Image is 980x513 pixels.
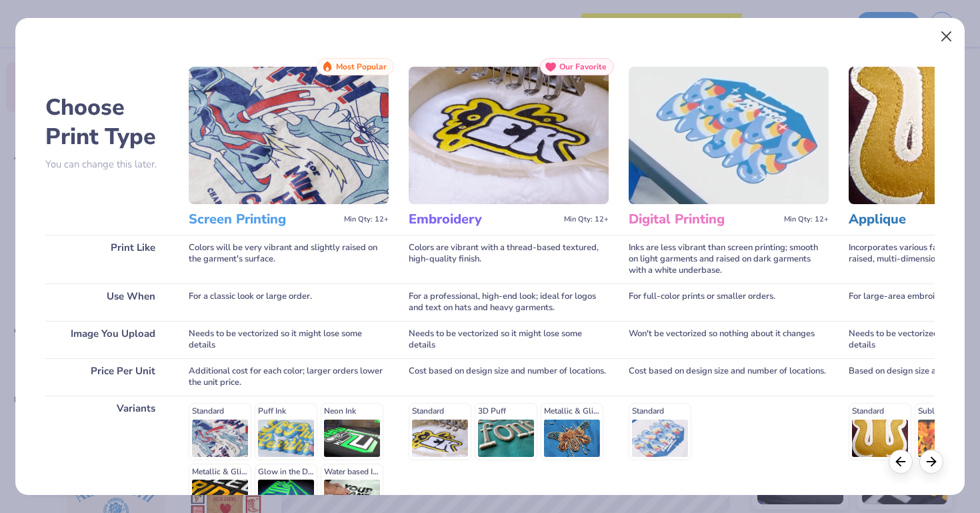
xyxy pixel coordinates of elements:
[629,211,779,228] h3: Digital Printing
[45,284,169,321] div: Use When
[189,235,389,284] div: Colors will be very vibrant and slightly raised on the garment's surface.
[409,67,609,204] img: Embroidery
[336,62,387,71] span: Most Popular
[564,215,609,224] span: Min Qty: 12+
[189,67,389,204] img: Screen Printing
[45,235,169,284] div: Print Like
[629,67,829,204] img: Digital Printing
[45,93,169,151] h2: Choose Print Type
[409,284,609,321] div: For a professional, high-end look; ideal for logos and text on hats and heavy garments.
[189,284,389,321] div: For a classic look or large order.
[629,235,829,284] div: Inks are less vibrant than screen printing; smooth on light garments and raised on dark garments ...
[629,284,829,321] div: For full-color prints or smaller orders.
[409,321,609,358] div: Needs to be vectorized so it might lose some details
[934,24,959,49] button: Close
[629,321,829,358] div: Won't be vectorized so nothing about it changes
[784,215,829,224] span: Min Qty: 12+
[45,321,169,358] div: Image You Upload
[559,62,607,71] span: Our Favorite
[189,211,339,228] h3: Screen Printing
[189,321,389,358] div: Needs to be vectorized so it might lose some details
[409,358,609,396] div: Cost based on design size and number of locations.
[409,211,559,228] h3: Embroidery
[344,215,389,224] span: Min Qty: 12+
[189,358,389,396] div: Additional cost for each color; larger orders lower the unit price.
[409,235,609,284] div: Colors are vibrant with a thread-based textured, high-quality finish.
[45,159,169,170] p: You can change this later.
[629,358,829,396] div: Cost based on design size and number of locations.
[45,358,169,396] div: Price Per Unit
